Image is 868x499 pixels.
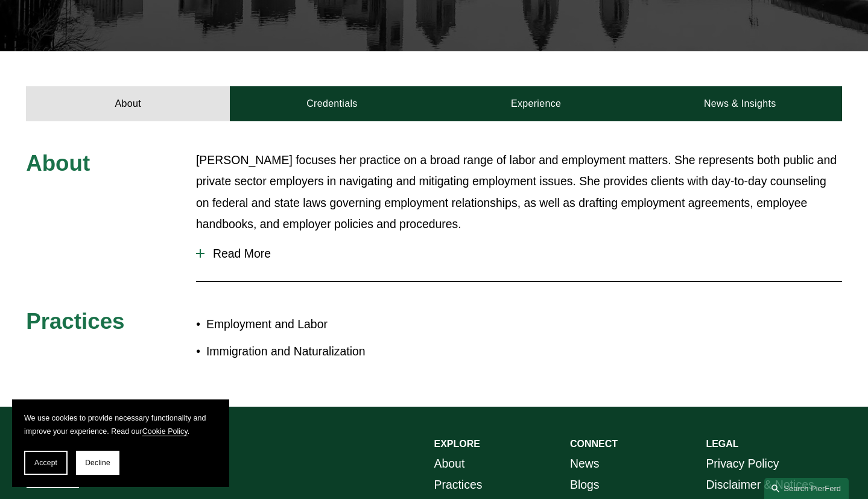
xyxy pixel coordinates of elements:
strong: EXPLORE [434,439,480,449]
button: Decline [76,451,119,475]
a: About [26,86,230,121]
a: Privacy Policy [706,453,779,474]
a: Credentials [230,86,434,121]
section: Cookie banner [12,399,229,487]
span: Accept [34,459,57,467]
a: Blogs [570,474,600,495]
p: We use cookies to provide necessary functionality and improve your experience. Read our . [24,412,217,439]
a: Practices [434,474,483,495]
button: Read More [196,238,842,270]
button: Accept [24,451,68,475]
strong: LEGAL [706,439,738,449]
p: Employment and Labor [206,314,434,335]
strong: CONNECT [570,439,618,449]
span: Practices [26,309,124,334]
a: News [570,453,600,474]
span: Read More [204,247,842,261]
span: Decline [85,459,110,467]
p: Immigration and Naturalization [206,341,434,362]
span: About [26,151,90,176]
p: [PERSON_NAME] focuses her practice on a broad range of labor and employment matters. She represen... [196,150,842,234]
a: Experience [434,86,638,121]
a: News & Insights [638,86,842,121]
a: Search this site [764,478,849,499]
a: Disclaimer & Notices [706,474,814,495]
a: Cookie Policy [142,427,188,436]
a: About [434,453,465,474]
